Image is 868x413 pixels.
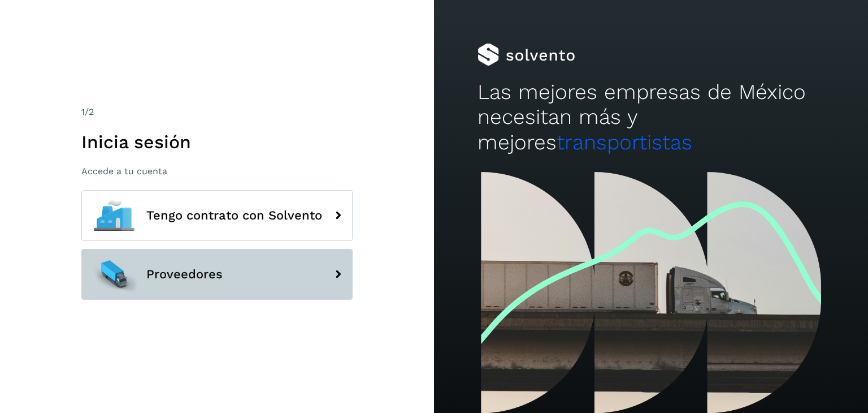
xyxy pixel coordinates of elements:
h1: Inicia sesión [81,131,353,153]
span: Proveedores [146,268,223,281]
h2: Las mejores empresas de México necesitan más y mejores [478,80,824,155]
div: /2 [81,105,353,119]
span: transportistas [557,130,692,154]
p: Accede a tu cuenta [81,166,353,177]
span: 1 [81,106,85,117]
button: Proveedores [81,249,353,300]
button: Tengo contrato con Solvento [81,190,353,241]
span: Tengo contrato con Solvento [146,209,322,222]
